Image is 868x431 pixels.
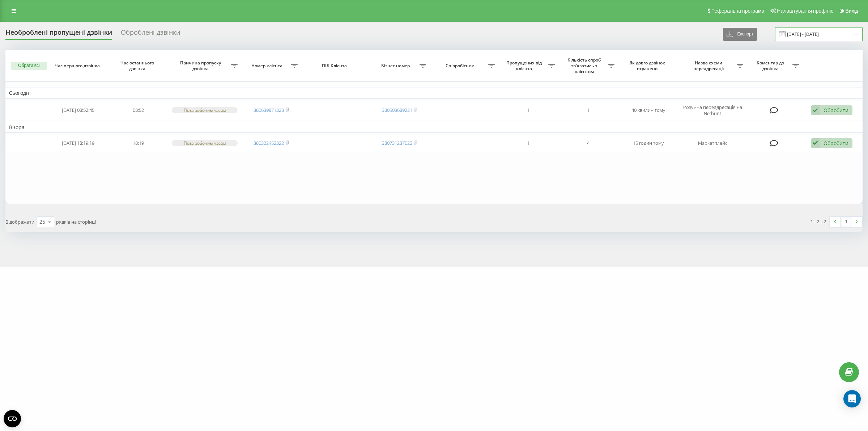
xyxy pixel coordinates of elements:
[843,390,861,407] div: Open Intercom Messenger
[5,122,863,133] td: Вчора
[618,134,678,152] td: 15 годин тому
[723,28,757,41] button: Експорт
[172,107,237,113] div: Поза робочим часом
[121,29,180,40] div: Оброблені дзвінки
[841,217,851,227] a: 1
[4,410,21,427] button: Open CMP widget
[382,140,412,146] a: 380731237022
[558,100,618,121] td: 1
[5,219,34,225] span: Відображати
[48,100,109,121] td: [DATE] 08:52:45
[558,134,618,152] td: 4
[373,63,420,69] span: Бізнес номер
[5,88,863,98] td: Сьогодні
[108,134,168,152] td: 18:19
[824,140,848,147] div: Обробити
[678,134,747,152] td: Маркетплейс
[172,60,231,71] span: Причина пропуску дзвінка
[5,29,112,40] div: Необроблені пропущені дзвінки
[48,134,109,152] td: [DATE] 18:19:19
[172,140,237,146] div: Поза робочим часом
[810,218,826,225] div: 1 - 2 з 2
[39,218,45,225] div: 25
[55,63,102,69] span: Час першого дзвінка
[682,60,737,71] span: Назва схеми переадресації
[777,8,833,14] span: Налаштування профілю
[625,60,672,71] span: Як довго дзвінок втрачено
[824,107,848,114] div: Обробити
[254,107,284,113] a: 380639871328
[678,100,747,121] td: Розумна переадресація на Nethunt
[108,100,168,121] td: 08:52
[750,60,792,71] span: Коментар до дзвінка
[11,62,47,70] button: Обрати всі
[308,63,363,69] span: ПІБ Клієнта
[846,8,858,14] span: Вихід
[618,100,678,121] td: 40 хвилин тому
[254,140,284,146] a: 380322452322
[502,60,548,71] span: Пропущених від клієнта
[498,134,558,152] td: 1
[562,57,608,74] span: Кількість спроб зв'язатись з клієнтом
[382,107,412,113] a: 380503689221
[115,60,162,71] span: Час останнього дзвінка
[433,63,488,69] span: Співробітник
[245,63,291,69] span: Номер клієнта
[498,100,558,121] td: 1
[56,219,96,225] span: рядків на сторінці
[711,8,765,14] span: Реферальна програма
